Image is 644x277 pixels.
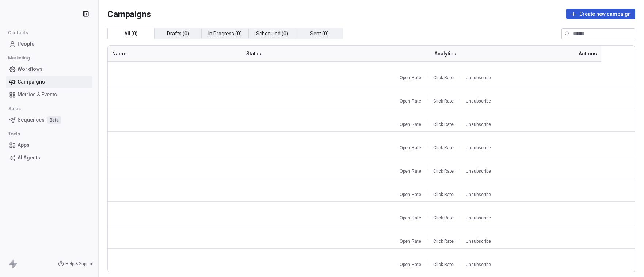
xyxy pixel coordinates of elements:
[433,75,454,81] span: Click Rate
[566,9,635,19] button: Create new campaign
[400,168,421,174] span: Open Rate
[433,145,454,151] span: Click Rate
[400,262,421,268] span: Open Rate
[433,98,454,104] span: Click Rate
[18,141,30,149] span: Apps
[310,30,329,38] span: Sent ( 0 )
[5,103,24,114] span: Sales
[18,91,57,99] span: Metrics & Events
[6,89,92,101] a: Metrics & Events
[433,168,454,174] span: Click Rate
[5,53,33,64] span: Marketing
[18,154,40,162] span: AI Agents
[65,261,94,267] span: Help & Support
[400,215,421,221] span: Open Rate
[5,27,31,38] span: Contacts
[18,65,43,73] span: Workflows
[400,98,421,104] span: Open Rate
[58,261,94,267] a: Help & Support
[466,145,491,151] span: Unsubscribe
[400,238,421,244] span: Open Rate
[433,262,454,268] span: Click Rate
[5,128,23,139] span: Tools
[6,139,92,151] a: Apps
[433,192,454,197] span: Click Rate
[466,262,491,268] span: Unsubscribe
[47,116,61,124] span: Beta
[18,78,45,86] span: Campaigns
[18,116,45,124] span: Sequences
[18,40,34,48] span: People
[433,238,454,244] span: Click Rate
[363,46,527,62] th: Analytics
[466,98,491,104] span: Unsubscribe
[466,238,491,244] span: Unsubscribe
[256,30,288,38] span: Scheduled ( 0 )
[433,215,454,221] span: Click Rate
[6,63,92,75] a: Workflows
[6,114,92,126] a: SequencesBeta
[107,9,151,19] span: Campaigns
[433,122,454,127] span: Click Rate
[6,76,92,88] a: Campaigns
[242,46,364,62] th: Status
[466,192,491,197] span: Unsubscribe
[400,75,421,81] span: Open Rate
[466,75,491,81] span: Unsubscribe
[6,152,92,164] a: AI Agents
[400,122,421,127] span: Open Rate
[466,168,491,174] span: Unsubscribe
[527,46,601,62] th: Actions
[466,122,491,127] span: Unsubscribe
[108,46,242,62] th: Name
[6,38,92,50] a: People
[400,145,421,151] span: Open Rate
[466,215,491,221] span: Unsubscribe
[208,30,242,38] span: In Progress ( 0 )
[167,30,189,38] span: Drafts ( 0 )
[400,192,421,197] span: Open Rate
